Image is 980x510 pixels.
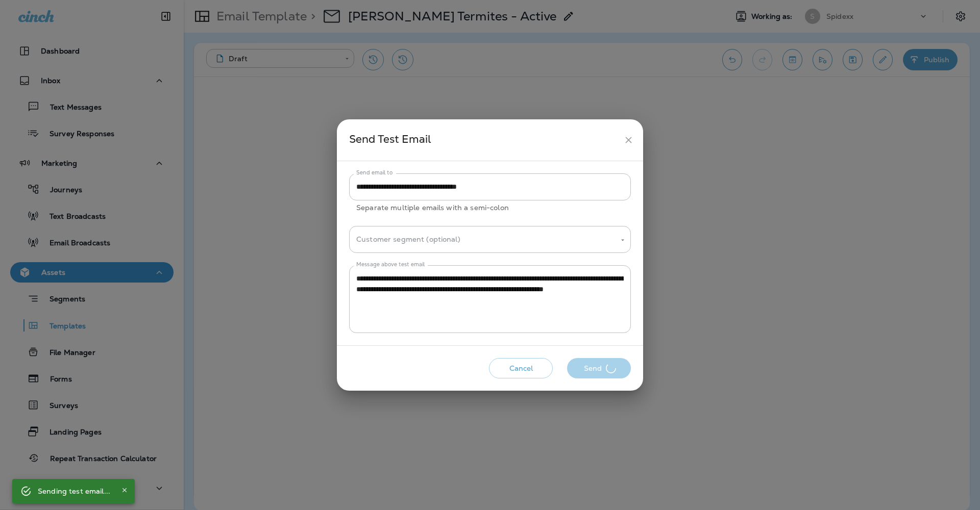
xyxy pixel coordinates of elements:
[489,358,553,379] button: Cancel
[349,131,619,149] div: Send Test Email
[118,484,131,496] button: Close
[38,482,110,500] div: Sending test email...
[356,261,425,268] label: Message above test email
[619,131,638,149] button: close
[356,169,393,176] label: Send email to
[618,236,627,245] button: Open
[356,202,624,214] p: Separate multiple emails with a semi-colon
